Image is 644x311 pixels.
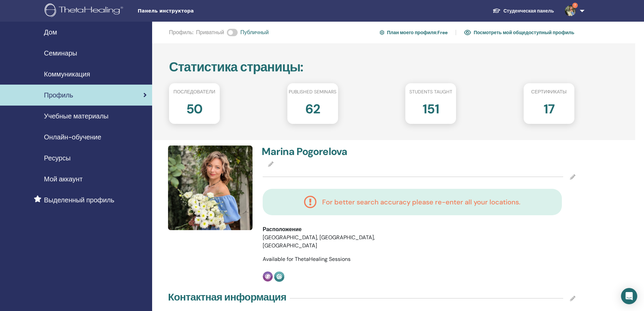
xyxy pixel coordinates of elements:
[44,153,71,163] span: Ресурсы
[621,288,637,304] div: Open Intercom Messenger
[196,28,224,37] span: Приватный
[45,3,125,19] img: logo.png
[186,98,203,117] h2: 50
[263,234,387,250] li: [GEOGRAPHIC_DATA], [GEOGRAPHIC_DATA], [GEOGRAPHIC_DATA]
[262,146,415,158] h4: Marina Pogorelova
[240,28,269,37] span: Публичный
[44,132,101,142] span: Онлайн-обучение
[263,225,302,234] span: Расположение
[44,195,114,205] span: Выделенный профиль
[322,198,520,206] h4: For better search accuracy please re-enter all your locations.
[487,5,559,17] a: Студенческая панель
[380,29,384,36] img: cog.svg
[169,60,574,75] h2: Статистика страницы :
[44,48,77,58] span: Семинары
[169,28,193,37] span: Профиль :
[44,90,73,100] span: Профиль
[289,88,336,95] span: Published seminars
[44,174,82,184] span: Мой аккаунт
[44,27,57,37] span: Дом
[305,98,320,117] h2: 62
[423,98,439,117] h2: 151
[173,88,215,95] span: Последователи
[168,291,286,303] h4: Контактная информация
[493,8,501,14] img: graduation-cap-white.svg
[544,98,554,117] h2: 17
[44,69,90,79] span: Коммуникация
[572,3,578,8] span: 7
[138,7,239,15] span: Панель инструктора
[380,27,448,38] a: План моего профиля:Free
[263,256,351,263] span: Available for ThetaHealing Sessions
[565,5,576,16] img: default.jpg
[531,88,567,95] span: Сертификаты
[44,111,109,121] span: Учебные материалы
[168,146,253,230] img: default.jpg
[409,88,452,95] span: Students taught
[464,29,471,36] img: eye.svg
[464,27,574,38] a: Посмотреть мой общедоступный профиль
